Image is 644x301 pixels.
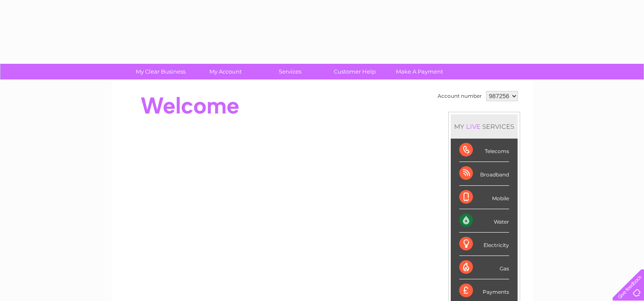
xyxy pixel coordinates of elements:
[459,186,509,209] div: Mobile
[320,64,390,80] a: Customer Help
[464,122,482,131] div: LIVE
[459,233,509,256] div: Electricity
[451,114,518,139] div: MY SERVICES
[190,64,260,80] a: My Account
[459,256,509,279] div: Gas
[384,64,455,80] a: Make A Payment
[126,64,196,80] a: My Clear Business
[255,64,325,80] a: Services
[459,139,509,162] div: Telecoms
[435,89,484,103] td: Account number
[459,162,509,185] div: Broadband
[459,209,509,233] div: Water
